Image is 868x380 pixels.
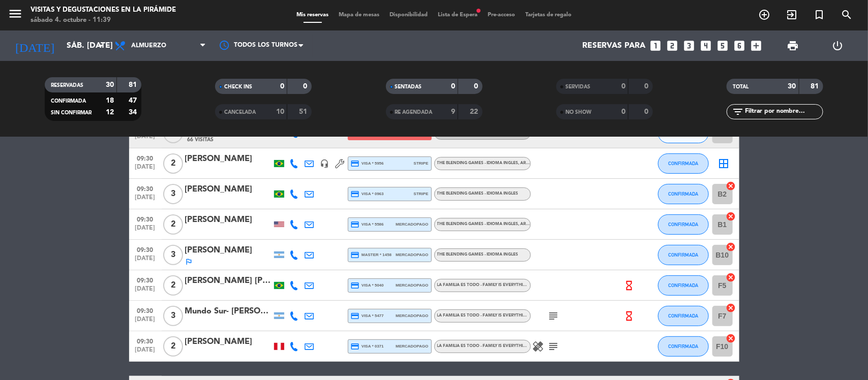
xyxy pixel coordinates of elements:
span: 3 [163,184,183,204]
span: TOTAL [733,84,749,89]
i: add_circle_outline [758,9,770,21]
div: [PERSON_NAME] [185,335,272,349]
span: 2 [163,336,183,357]
span: [DATE] [133,286,158,297]
span: Mapa de mesas [334,12,384,18]
strong: 18 [106,97,114,104]
span: The Blending Games - Idioma Ingles [437,222,531,226]
i: hourglass_empty [623,310,635,322]
span: stripe [414,160,429,167]
i: power_settings_new [832,40,844,52]
span: 2 [163,214,183,235]
span: La Familia es Todo - Family is Everything Español [437,313,562,318]
span: 3 [163,245,183,265]
button: menu [8,6,23,25]
i: looks_3 [683,39,696,52]
span: RE AGENDADA [395,110,433,115]
i: [DATE] [8,35,62,57]
div: Visitas y degustaciones en La Pirámide [31,5,176,15]
button: CONFIRMADA [658,153,709,174]
span: CONFIRMADA [668,343,698,349]
i: credit_card [351,342,360,351]
span: La Familia es Todo - Family is Everything Español [437,344,562,348]
i: credit_card [351,220,360,229]
span: 09:30 [133,182,158,194]
span: visa * 0371 [351,342,384,351]
i: cancel [726,242,736,252]
i: cancel [726,272,736,282]
i: subject [548,340,560,353]
span: , ARS . [519,161,531,165]
span: Reservas para [582,41,646,51]
span: 09:30 [133,335,158,346]
span: stripe [414,191,429,197]
span: Tarjetas de regalo [520,12,577,18]
span: The Blending Games - Idioma Ingles [437,161,531,165]
span: Disponibilidad [384,12,433,18]
strong: 10 [276,108,284,115]
button: CONFIRMADA [658,184,709,204]
strong: 0 [451,83,455,90]
span: print [787,40,799,52]
span: SIN CONFIRMAR [51,110,92,115]
span: CONFIRMADA [668,191,698,197]
span: CONFIRMADA [668,282,698,288]
strong: 81 [811,83,821,90]
i: search [841,9,853,21]
span: CONFIRMADA [51,99,86,104]
div: [PERSON_NAME] [185,152,272,166]
span: 09:30 [133,213,158,225]
strong: 0 [280,83,284,90]
span: 09:30 [133,152,158,164]
i: looks_5 [716,39,730,52]
strong: 47 [129,97,139,104]
span: Pre-acceso [483,12,520,18]
strong: 51 [300,108,310,115]
span: [DATE] [133,133,158,145]
span: CONFIRMADA [668,252,698,258]
span: visa * 5586 [351,220,384,229]
div: [PERSON_NAME] [185,183,272,196]
span: mercadopago [396,221,428,228]
span: CANCELADA [224,110,256,115]
span: 66 Visitas [188,136,214,144]
span: SENTADAS [395,84,422,89]
span: Mis reservas [291,12,334,18]
span: visa * 0963 [351,189,384,199]
i: subject [548,310,560,322]
strong: 0 [474,83,480,90]
span: 3 [163,306,183,326]
i: headset_mic [320,159,330,168]
span: NO SHOW [565,110,591,115]
span: The Blending Games - Idioma Ingles [437,192,519,196]
i: outlined_flag [185,258,193,266]
button: CONFIRMADA [658,275,709,296]
span: [DATE] [133,255,158,267]
span: [DATE] [133,346,158,358]
span: 09:30 [133,243,158,255]
i: cancel [726,181,736,191]
div: LOG OUT [815,30,860,61]
span: mercadopago [396,312,428,319]
i: looks_6 [733,39,746,52]
span: visa * 5040 [351,281,384,290]
strong: 9 [451,108,455,115]
strong: 30 [106,81,114,88]
span: La Familia es Todo - Family is Everything Español [437,283,562,287]
div: sábado 4. octubre - 11:39 [31,15,176,25]
i: looks_4 [700,39,713,52]
strong: 0 [644,108,650,115]
button: CONFIRMADA [658,214,709,235]
button: CONFIRMADA [658,245,709,265]
i: border_all [718,157,730,170]
span: mercadopago [396,251,428,258]
span: Lista de Espera [433,12,483,18]
button: CONFIRMADA [658,336,709,357]
i: healing [532,340,545,353]
strong: 12 [106,109,114,116]
button: CONFIRMADA [658,306,709,326]
strong: 30 [788,83,796,90]
span: 09:30 [133,274,158,286]
i: add_box [750,39,763,52]
span: [DATE] [133,194,158,206]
